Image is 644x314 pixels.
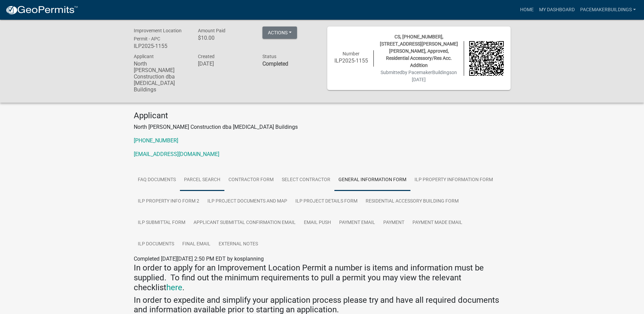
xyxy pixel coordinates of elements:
[134,263,511,292] h4: In order to apply for an Improvement Location Permit a number is items and information must be su...
[380,34,458,68] span: CS, [PHONE_NUMBER], [STREET_ADDRESS][PERSON_NAME][PERSON_NAME], Approved, Residential Accessory/R...
[198,60,252,67] h6: [DATE]
[134,54,154,59] span: Applicant
[381,70,457,82] span: Submitted on [DATE]
[178,233,215,255] a: Final Email
[536,3,577,16] a: My Dashboard
[577,3,639,16] a: PacemakerBuildings
[134,256,264,262] span: Completed [DATE][DATE] 2:50 PM EDT by kosplanning
[180,169,224,191] a: Parcel search
[379,212,408,234] a: Payment
[335,212,379,234] a: Payment Email
[402,70,452,75] span: by PacemakerBuildings
[134,60,188,93] h6: North [PERSON_NAME] Construction dba [MEDICAL_DATA] Buildings
[134,123,511,131] p: North [PERSON_NAME] Construction dba [MEDICAL_DATA] Buildings
[166,283,182,292] a: here
[198,35,252,41] h6: $10.00
[334,57,369,64] h6: ILP2025-1155
[408,212,466,234] a: Payment Made Email
[343,51,360,56] span: Number
[198,28,225,33] span: Amount Paid
[262,54,276,59] span: Status
[134,28,182,41] span: Improvement Location Permit - APC
[134,233,178,255] a: ILP Documents
[517,3,536,16] a: Home
[278,169,334,191] a: Select contractor
[134,191,203,212] a: ILP Property Info Form 2
[134,137,178,144] a: [PHONE_NUMBER]
[134,169,180,191] a: FAQ Documents
[198,54,215,59] span: Created
[300,212,335,234] a: Email Push
[334,169,410,191] a: General Information Form
[291,191,362,212] a: ILP Project Details Form
[362,191,463,212] a: Residential Accessory Building Form
[215,233,262,255] a: External Notes
[410,169,497,191] a: ILP Property Information Form
[134,151,219,157] a: [EMAIL_ADDRESS][DOMAIN_NAME]
[224,169,278,191] a: Contractor Form
[134,212,189,234] a: ILP Submittal Form
[134,111,511,121] h4: Applicant
[189,212,300,234] a: Applicant Submittal Confirmation Email
[262,60,288,67] strong: Completed
[203,191,291,212] a: ILP Project Documents and Map
[262,27,297,39] button: Actions
[134,43,188,49] h6: ILP2025-1155
[469,41,504,76] img: QR code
